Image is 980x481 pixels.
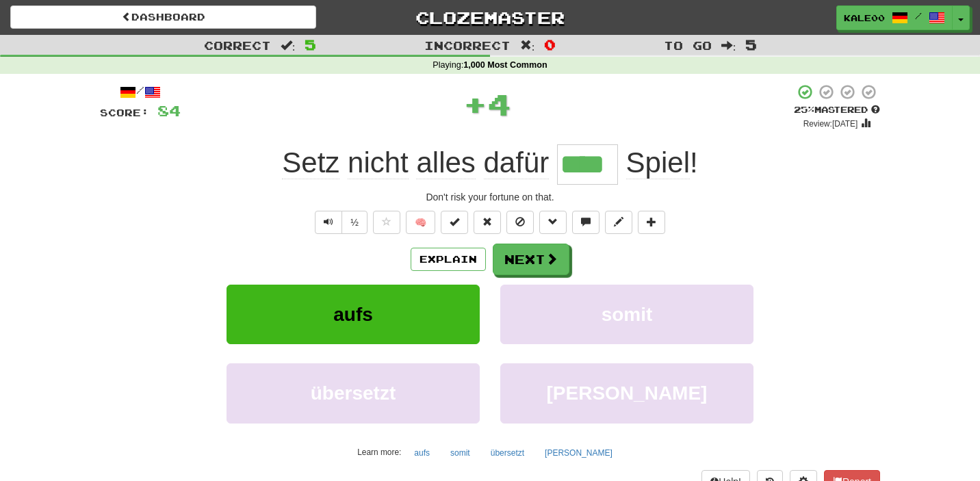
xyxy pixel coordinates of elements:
button: Reset to 0% Mastered (alt+r) [474,211,501,234]
div: Mastered [794,104,880,116]
a: Dashboard [10,5,316,29]
button: ½ [341,211,367,234]
span: 25 % [794,104,814,115]
span: alles [416,146,475,179]
span: [PERSON_NAME] [547,382,708,404]
span: : [520,40,535,51]
div: Text-to-speech controls [312,211,367,234]
button: aufs [227,285,480,344]
div: / [100,83,181,101]
button: Next [493,244,569,275]
span: 0 [544,36,556,53]
button: Explain [411,248,486,271]
span: 84 [157,102,181,119]
button: Grammar (alt+g) [539,211,567,234]
span: To go [664,38,712,52]
span: somit [602,304,653,325]
span: aufs [333,304,373,325]
span: 4 [487,87,511,121]
button: übersetzt [483,443,532,463]
a: Clozemaster [337,5,643,29]
span: Score: [100,107,149,118]
span: / [915,11,922,21]
button: Play sentence audio (ctl+space) [315,211,342,234]
span: : [721,40,736,51]
button: Discuss sentence (alt+u) [572,211,599,234]
span: Setz [282,146,339,179]
span: : [281,40,296,51]
button: [PERSON_NAME] [537,443,620,463]
button: somit [500,285,753,344]
button: aufs [407,443,437,463]
span: ! [618,146,698,179]
small: Review: [DATE] [803,119,858,129]
span: Correct [204,38,271,52]
span: kale00 [844,12,885,24]
strong: 1,000 Most Common [463,60,547,70]
span: nicht [348,146,409,179]
button: Ignore sentence (alt+i) [506,211,534,234]
button: übersetzt [227,363,480,423]
span: übersetzt [311,382,396,404]
button: Add to collection (alt+a) [638,211,665,234]
span: + [463,83,487,125]
span: 5 [745,36,757,53]
small: Learn more: [357,447,401,457]
span: 5 [305,36,316,53]
button: [PERSON_NAME] [500,363,753,423]
button: 🧠 [406,211,435,234]
button: Edit sentence (alt+d) [605,211,632,234]
button: Set this sentence to 100% Mastered (alt+m) [441,211,468,234]
button: Favorite sentence (alt+f) [373,211,400,234]
a: kale00 / [836,5,953,30]
div: Don't risk your fortune on that. [100,190,880,204]
span: Spiel [626,146,690,179]
span: dafür [484,146,550,179]
span: Incorrect [424,38,511,52]
button: somit [443,443,478,463]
